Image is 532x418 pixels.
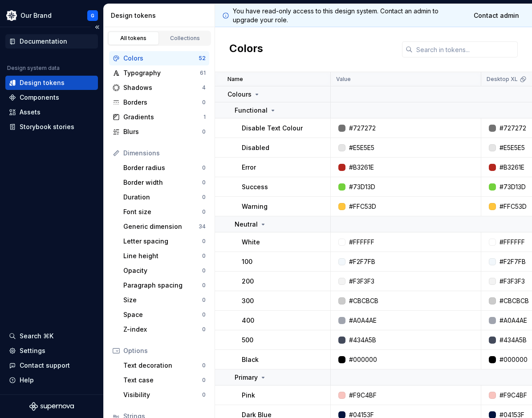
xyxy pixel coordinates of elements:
div: Dimensions [123,149,206,158]
div: #F2F7FB [500,257,526,266]
div: Line height [123,252,202,260]
a: Borders0 [109,95,209,110]
div: Assets [20,108,41,117]
div: Border width [123,178,202,187]
div: Contact support [20,361,70,370]
a: Opacity0 [120,264,209,278]
div: 0 [202,128,206,135]
div: 0 [202,99,206,106]
div: #FFC53D [349,202,376,211]
div: Documentation [20,37,67,46]
div: Space [123,310,202,319]
button: Contact support [5,358,98,373]
button: Help [5,373,98,387]
div: 61 [200,69,206,77]
div: 0 [202,164,206,171]
a: Components [5,90,98,105]
div: #B3261E [349,163,374,172]
div: 0 [202,252,206,260]
p: Pink [242,391,255,400]
p: 500 [242,336,253,345]
button: Our BrandG [2,6,102,25]
p: Neutral [235,220,258,229]
div: Letter spacing [123,237,202,246]
div: Border radius [123,163,202,172]
div: 0 [202,391,206,398]
div: 0 [202,311,206,318]
img: 344848e3-ec3d-4aa0-b708-b8ed6430a7e0.png [6,10,17,21]
a: Visibility0 [120,388,209,402]
div: Text decoration [123,361,202,370]
div: Size [123,296,202,304]
div: Help [20,376,34,385]
a: Blurs0 [109,125,209,139]
div: 0 [202,208,206,215]
div: Paragraph spacing [123,281,202,290]
div: Options [123,346,206,355]
a: Settings [5,344,98,358]
div: Search ⌘K [20,332,53,341]
a: Space0 [120,308,209,322]
p: 300 [242,296,254,305]
div: Colors [123,54,199,63]
svg: Supernova Logo [29,402,74,411]
a: Text case0 [120,373,209,387]
div: #E5E5E5 [500,143,525,152]
p: Value [336,76,351,83]
a: Storybook stories [5,120,98,134]
p: Success [242,183,268,191]
div: 0 [202,238,206,245]
div: #000000 [349,355,377,364]
div: Text case [123,376,202,385]
div: Gradients [123,113,203,122]
div: #FFFFFF [349,238,374,247]
div: Opacity [123,266,202,275]
div: #F3F3F3 [349,277,374,286]
div: Blurs [123,127,202,136]
button: Search ⌘K [5,329,98,343]
div: Storybook stories [20,122,74,131]
a: Shadows4 [109,81,209,95]
a: Assets [5,105,98,119]
div: 1 [203,114,206,121]
p: Error [242,163,256,172]
p: 200 [242,277,254,286]
div: #F9C4BF [500,391,527,400]
a: Generic dimension34 [120,219,209,234]
div: #A0A4AE [500,316,527,325]
p: You have read-only access to this design system. Contact an admin to upgrade your role. [233,7,464,24]
p: Name [227,76,243,83]
div: #FFFFFF [500,238,525,247]
div: Collections [163,35,207,42]
div: Typography [123,69,200,77]
input: Search in tokens... [413,41,518,57]
a: Contact admin [468,8,525,24]
a: Border width0 [120,175,209,190]
p: White [242,238,260,247]
a: Paragraph spacing0 [120,278,209,292]
div: Design system data [7,65,60,72]
div: #F9C4BF [349,391,377,400]
div: 34 [199,223,206,230]
div: 0 [202,296,206,304]
div: Generic dimension [123,222,199,231]
p: Colours [227,90,252,99]
div: Design tokens [20,78,65,87]
div: G [91,12,94,19]
div: 0 [202,267,206,274]
div: 0 [202,282,206,289]
a: Letter spacing0 [120,234,209,248]
div: #A0A4AE [349,316,377,325]
p: 400 [242,316,254,325]
div: #F3F3F3 [500,277,525,286]
div: 4 [202,84,206,91]
div: #727272 [500,124,526,133]
div: All tokens [111,35,156,42]
div: Settings [20,346,45,355]
a: Duration0 [120,190,209,204]
p: Functional [235,106,268,115]
div: 0 [202,377,206,384]
div: 0 [202,194,206,201]
div: #CBCBCB [349,296,378,305]
h2: Colors [229,41,263,57]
